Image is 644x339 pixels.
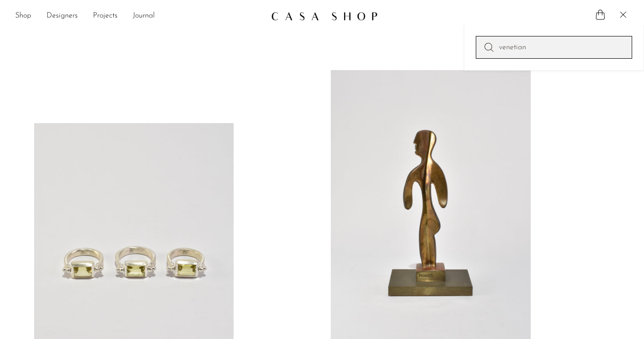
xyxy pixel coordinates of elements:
a: Projects [93,10,118,22]
a: Designers [46,10,78,22]
nav: Desktop navigation [15,8,263,24]
a: Shop [15,10,31,22]
input: Perform a search [476,36,632,59]
ul: NEW HEADER MENU [15,8,263,24]
a: Journal [133,10,155,22]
